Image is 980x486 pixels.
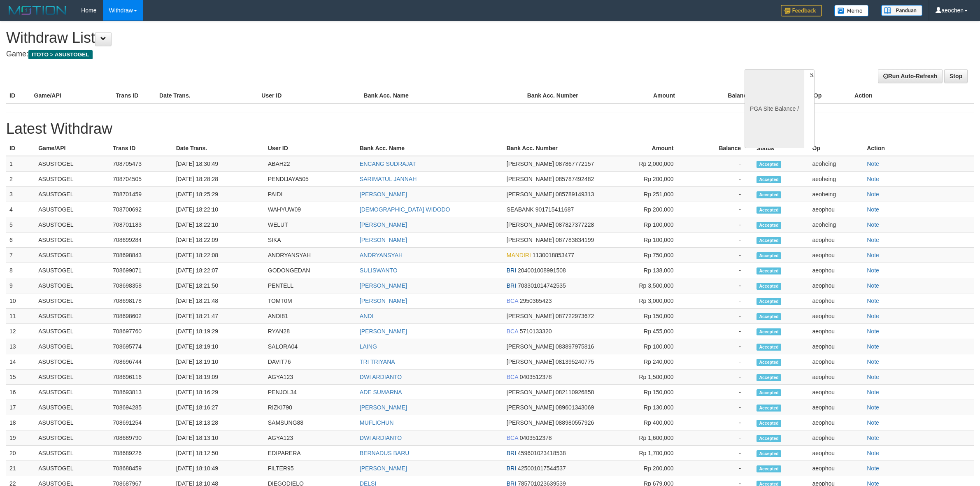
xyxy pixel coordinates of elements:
[556,389,594,395] span: 082110926858
[867,267,879,274] a: Note
[507,374,518,380] span: BCA
[265,415,356,430] td: SAMSUNG88
[867,328,879,335] a: Note
[173,385,265,400] td: [DATE] 18:16:29
[265,187,356,202] td: PAIDI
[556,160,594,167] span: 087867772157
[781,5,822,16] img: Feedback.jpg
[867,282,879,289] a: Note
[757,313,781,320] span: Accepted
[6,50,645,58] h4: Game:
[35,248,109,263] td: ASUSTOGEL
[601,415,686,430] td: Rp 400,000
[686,415,753,430] td: -
[757,176,781,183] span: Accepted
[360,374,402,380] a: DWI ARDIANTO
[757,405,781,412] span: Accepted
[360,237,407,243] a: [PERSON_NAME]
[173,141,265,156] th: Date Trans.
[35,430,109,446] td: ASUSTOGEL
[686,309,753,324] td: -
[809,293,864,309] td: aeophou
[518,282,566,289] span: 703301014742535
[686,156,753,172] td: -
[6,430,35,446] td: 19
[360,328,407,335] a: [PERSON_NAME]
[507,191,554,198] span: [PERSON_NAME]
[265,156,356,172] td: ABAH22
[757,298,781,305] span: Accepted
[360,358,395,365] a: TRI TRIYANA
[6,354,35,370] td: 14
[173,430,265,446] td: [DATE] 18:13:10
[686,233,753,248] td: -
[601,354,686,370] td: Rp 240,000
[28,50,93,59] span: ITOTO > ASUSTOGEL
[757,191,781,198] span: Accepted
[109,278,173,293] td: 708698358
[35,141,109,156] th: Game/API
[265,172,356,187] td: PENDIJAYA505
[518,267,566,274] span: 204001008991508
[757,207,781,214] span: Accepted
[507,282,516,289] span: BRI
[360,465,407,472] a: [PERSON_NAME]
[265,217,356,233] td: WELUT
[809,385,864,400] td: aeophou
[686,217,753,233] td: -
[6,324,35,339] td: 12
[809,415,864,430] td: aeophou
[507,404,554,411] span: [PERSON_NAME]
[507,298,518,304] span: BCA
[520,298,552,304] span: 2950365423
[757,283,781,290] span: Accepted
[601,400,686,415] td: Rp 130,000
[686,324,753,339] td: -
[556,419,594,426] span: 088980557926
[258,88,360,103] th: User ID
[867,252,879,258] a: Note
[686,293,753,309] td: -
[520,328,552,335] span: 5710133320
[686,446,753,461] td: -
[507,343,554,350] span: [PERSON_NAME]
[360,191,407,198] a: [PERSON_NAME]
[809,430,864,446] td: aeophou
[35,354,109,370] td: ASUSTOGEL
[31,88,113,103] th: Game/API
[35,415,109,430] td: ASUSTOGEL
[507,252,531,258] span: MANDIRI
[757,161,781,168] span: Accepted
[601,202,686,217] td: Rp 200,000
[809,400,864,415] td: aeophou
[173,263,265,278] td: [DATE] 18:22:07
[867,160,879,167] a: Note
[173,217,265,233] td: [DATE] 18:22:10
[6,88,31,103] th: ID
[109,263,173,278] td: 708699071
[809,141,864,156] th: Op
[686,339,753,354] td: -
[6,4,69,16] img: MOTION_logo.png
[360,404,407,411] a: [PERSON_NAME]
[6,400,35,415] td: 17
[173,415,265,430] td: [DATE] 18:13:28
[687,88,762,103] th: Balance
[601,430,686,446] td: Rp 1,600,000
[867,298,879,304] a: Note
[757,344,781,351] span: Accepted
[867,450,879,456] a: Note
[867,191,879,198] a: Note
[173,156,265,172] td: [DATE] 18:30:49
[109,354,173,370] td: 708696744
[360,450,410,456] a: BERNADUS BARU
[605,88,687,103] th: Amount
[507,358,554,365] span: [PERSON_NAME]
[507,313,554,319] span: [PERSON_NAME]
[810,88,851,103] th: Op
[173,446,265,461] td: [DATE] 18:12:50
[809,187,864,202] td: aeoheing
[686,430,753,446] td: -
[809,263,864,278] td: aeophou
[809,446,864,461] td: aeophou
